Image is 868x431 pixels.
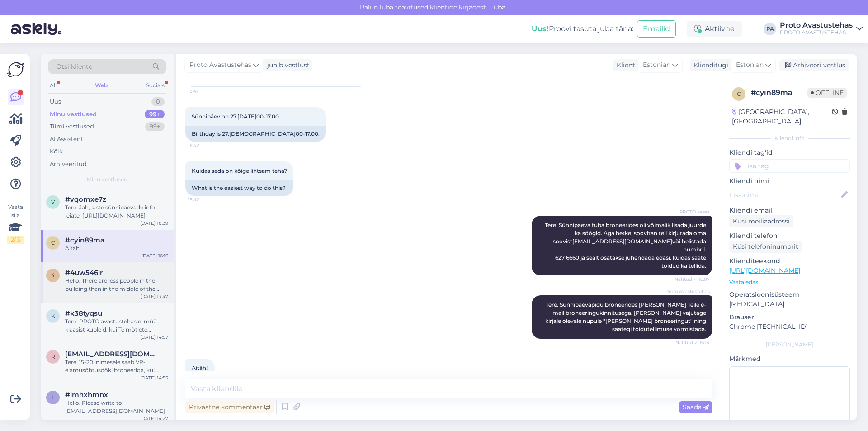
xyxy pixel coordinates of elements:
[729,313,850,322] p: Brauser
[690,61,728,70] div: Klienditugi
[65,277,168,293] div: Hello. There are less people in the building than in the middle of the summer so most exchibits a...
[51,239,55,246] span: c
[729,278,850,286] p: Vaata edasi ...
[572,238,672,245] a: [EMAIL_ADDRESS][DOMAIN_NAME]
[65,391,108,399] span: #lmhxhmnx
[532,24,549,33] b: Uus!
[65,317,168,334] div: Tere. PROTO avastustehas ei müü klaasist kupleid. kui Te mõtlete PROTO suveterrassi klaaskupleid,...
[729,176,850,186] p: Kliendi nimi
[192,167,287,174] span: Kuidas seda on kõige lihtsam teha?
[188,142,222,149] span: 15:42
[643,60,670,70] span: Estonian
[50,122,94,131] div: Tiimi vestlused
[687,21,742,37] div: Aktiivne
[51,313,55,319] span: k
[532,24,633,34] div: Proovi tasuta juba täna:
[7,61,24,78] img: Askly Logo
[50,97,61,106] div: Uus
[51,353,55,360] span: r
[729,148,850,157] p: Kliendi tag'id
[145,110,165,119] div: 99+
[729,256,850,266] p: Klienditeekond
[50,147,63,156] div: Kõik
[683,403,709,411] span: Saada
[675,276,710,283] span: Nähtud ✓ 16:07
[185,401,274,413] div: Privaatne kommentaar
[185,126,326,142] div: Birthday is 27.[DEMOGRAPHIC_DATA]00-17.00.
[729,299,850,309] p: [MEDICAL_DATA]
[56,62,92,71] span: Otsi kliente
[779,59,849,71] div: Arhiveeri vestlus
[151,97,165,106] div: 0
[65,236,104,244] span: #cyin89ma
[65,309,102,317] span: #k38tyqsu
[729,341,850,349] div: [PERSON_NAME]
[65,204,168,220] div: Tere. Jah, laste sünnipäevade info leiate: [URL][DOMAIN_NAME].
[545,222,708,269] span: Tere! Sünnipäeva tuba broneerides oli võimalik lisada juurde ka söögid. Aga hetkel soovitan teil ...
[140,415,168,422] div: [DATE] 14:27
[144,80,166,91] div: Socials
[264,61,310,70] div: juhib vestlust
[140,220,168,227] div: [DATE] 10:39
[729,206,850,215] p: Kliendi email
[729,354,850,364] p: Märkmed
[729,231,850,241] p: Kliendi telefon
[676,208,710,215] span: PROTO kassa
[764,23,776,35] div: PA
[729,322,850,332] p: Chrome [TECHNICAL_ID]
[7,236,24,244] div: 2 / 3
[48,80,58,91] div: All
[52,394,55,401] span: l
[145,122,165,131] div: 99+
[737,90,741,97] span: c
[487,3,508,11] span: Luba
[729,134,850,142] div: Kliendi info
[675,339,710,346] span: Nähtud ✓ 16:14
[50,135,83,144] div: AI Assistent
[732,107,832,126] div: [GEOGRAPHIC_DATA], [GEOGRAPHIC_DATA]
[613,61,635,70] div: Klient
[65,350,159,358] span: reeni@1uptech.eu
[7,203,24,244] div: Vaata siia
[65,195,106,204] span: #vqomxe7z
[93,80,109,91] div: Web
[780,22,853,29] div: Proto Avastustehas
[780,29,853,36] div: PROTO AVASTUSTEHAS
[65,269,103,277] span: #4uw546ir
[188,88,222,95] span: 15:41
[188,196,222,203] span: 15:42
[51,199,55,205] span: v
[729,159,850,173] input: Lisa tag
[140,374,168,381] div: [DATE] 14:55
[189,60,251,70] span: Proto Avastustehas
[780,22,863,36] a: Proto AvastustehasPROTO AVASTUSTEHAS
[192,365,208,371] span: Aitäh!
[140,334,168,341] div: [DATE] 14:57
[87,175,127,184] span: Minu vestlused
[729,266,800,275] a: [URL][DOMAIN_NAME]
[545,301,708,332] span: Tere. Sünnipäevapidu broneerides [PERSON_NAME] Teile e-mail broneeringukinnitusega. [PERSON_NAME]...
[65,399,168,415] div: Hello. Please write to [EMAIL_ADDRESS][DOMAIN_NAME]
[729,215,793,227] div: Küsi meiliaadressi
[51,272,55,279] span: 4
[185,180,293,196] div: What is the easiest way to do this?
[65,244,168,252] div: Aitäh!
[50,110,97,119] div: Minu vestlused
[730,190,840,200] input: Lisa nimi
[736,60,764,70] span: Estonian
[751,87,807,98] div: # cyin89ma
[140,293,168,300] div: [DATE] 13:47
[142,252,168,259] div: [DATE] 16:16
[50,160,87,169] div: Arhiveeritud
[65,358,168,374] div: Tere. 15-20 inimesele saab VR-elamusõhtusööki broneerida, kui klient tasub 24 inimese eest. Sel l...
[807,88,847,98] span: Offline
[729,241,802,253] div: Küsi telefoninumbrit
[637,20,676,38] button: Emailid
[665,288,710,295] span: Proto Avastustehas
[192,113,280,120] span: Sünnipäev on 27.[DATE]00-17.00.
[729,290,850,299] p: Operatsioonisüsteem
